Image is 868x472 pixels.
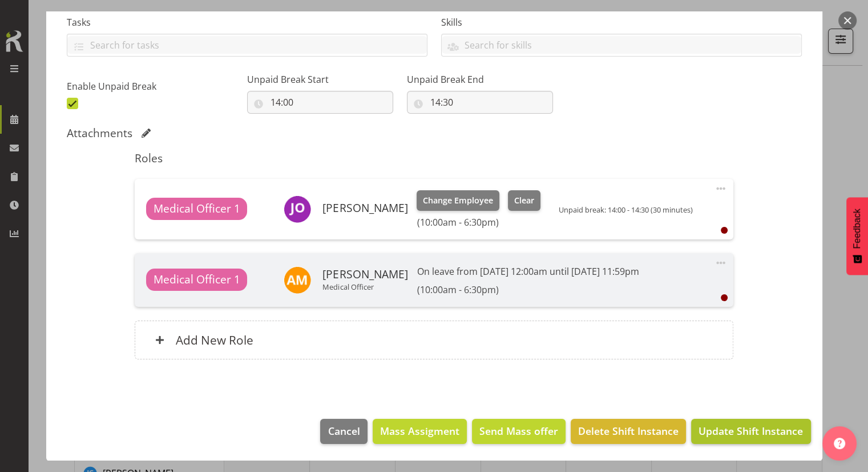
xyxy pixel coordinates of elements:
img: alexandra-madigan11823.jpg [284,266,311,294]
h6: [PERSON_NAME] [322,202,407,214]
h6: (10:00am - 6:30pm) [417,217,540,228]
p: On leave from [DATE] 12:00am until [DATE] 11:59pm [417,265,639,278]
span: Cancel [328,423,360,438]
div: User is clocked out [721,227,728,234]
img: help-xxl-2.png [834,438,845,449]
button: Feedback - Show survey [846,197,868,275]
button: Change Employee [417,190,499,211]
h6: (10:00am - 6:30pm) [417,284,639,295]
div: User is clocked out [721,294,728,301]
span: Change Employee [423,194,493,207]
p: Medical Officer [322,282,407,291]
h6: Add New Role [176,333,253,347]
label: Unpaid Break Start [247,73,393,86]
h5: Roles [135,151,733,165]
input: Click to select... [407,91,553,114]
button: Mass Assigment [373,419,467,444]
h5: Attachments [67,126,132,140]
label: Enable Unpaid Break [67,79,240,93]
img: jenny-odonnell11876.jpg [284,195,311,223]
button: Update Shift Instance [691,419,810,444]
span: Update Shift Instance [699,423,803,438]
span: Medical Officer 1 [154,271,240,288]
label: Skills [441,15,802,29]
label: Tasks [67,15,427,29]
h6: [PERSON_NAME] [322,268,407,281]
span: Feedback [852,209,862,249]
span: Medical Officer 1 [154,201,240,217]
span: Clear [514,194,534,207]
span: Delete Shift Instance [578,423,679,438]
button: Cancel [320,419,367,444]
label: Unpaid Break End [407,73,553,86]
input: Click to select... [247,91,393,114]
button: Delete Shift Instance [571,419,686,444]
span: Unpaid break: 14:00 - 14:30 (30 minutes) [559,205,693,215]
input: Search for skills [442,36,801,54]
button: Send Mass offer [472,419,566,444]
span: Mass Assigment [380,423,459,438]
span: Send Mass offer [479,423,558,438]
input: Search for tasks [67,36,427,54]
button: Clear [508,190,540,211]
